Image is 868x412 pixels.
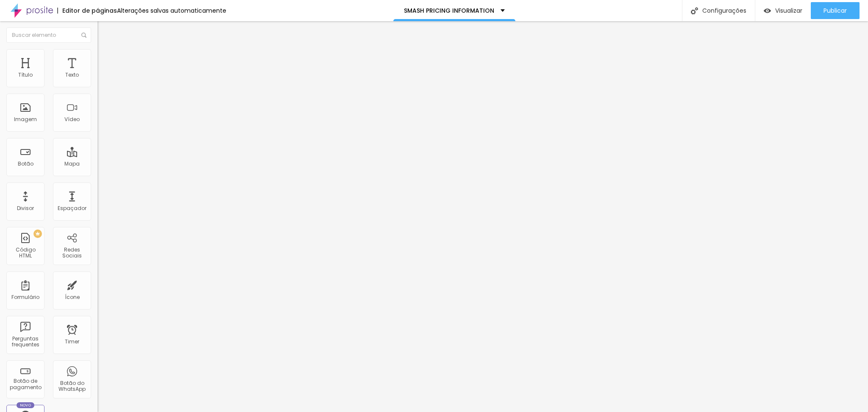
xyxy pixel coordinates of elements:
img: Icone [691,7,698,14]
span: Visualizar [775,7,802,14]
div: Editor de páginas [57,8,117,14]
div: Formulário [11,294,39,300]
div: Vídeo [64,116,80,122]
div: Novo [17,402,35,408]
div: Imagem [14,116,37,122]
div: Redes Sociais [55,247,89,259]
div: Código HTML [8,247,42,259]
div: Botão do WhatsApp [55,380,89,393]
div: Ícone [65,294,80,300]
div: Alterações salvas automaticamente [117,8,226,14]
div: Divisor [17,205,34,211]
div: Texto [65,72,79,78]
img: Icone [81,33,86,38]
div: Botão [18,161,33,167]
button: Publicar [811,2,860,19]
div: Timer [65,339,79,345]
div: Título [18,72,33,78]
div: Espaçador [58,205,86,211]
div: Botão de pagamento [8,378,42,390]
input: Buscar elemento [6,28,91,43]
p: SMASH PRICING INFORMATION [404,8,494,14]
div: Perguntas frequentes [8,336,42,348]
span: Publicar [823,7,847,14]
div: Mapa [64,161,80,167]
button: Visualizar [755,2,811,19]
img: view-1.svg [764,7,771,14]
